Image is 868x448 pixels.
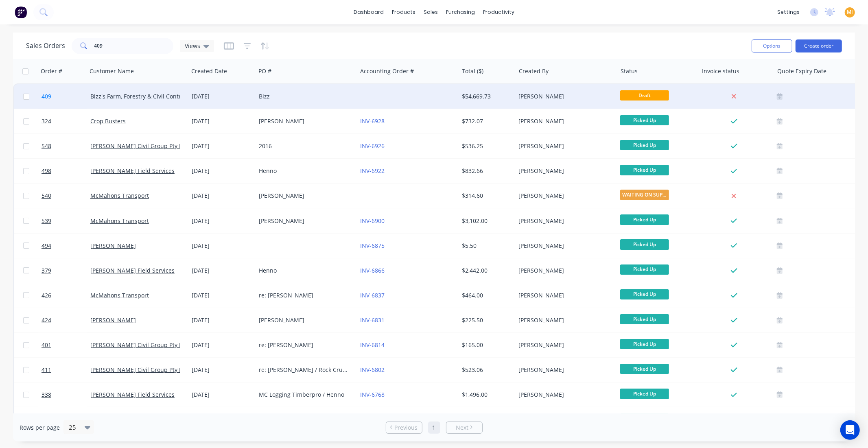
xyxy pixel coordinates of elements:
div: [PERSON_NAME] [519,316,609,324]
span: Previous [394,424,418,432]
div: $54,669.73 [462,92,510,101]
span: 411 [42,366,51,374]
a: [PERSON_NAME] Field Services [90,167,175,175]
a: 401 [42,333,90,357]
span: Next [456,424,468,432]
div: [DATE] [192,366,252,374]
a: 411 [42,358,90,382]
span: 548 [42,142,51,150]
div: $5.50 [462,242,510,250]
a: Page 1 is your current page [428,422,440,434]
div: $832.66 [462,167,510,175]
div: [PERSON_NAME] [519,242,609,250]
div: productivity [479,6,518,18]
span: Picked Up [620,115,669,125]
span: Picked Up [620,214,669,225]
div: [DATE] [192,117,252,125]
span: 409 [42,92,51,101]
div: [PERSON_NAME] [519,142,609,150]
div: PO # [258,67,271,75]
div: [DATE] [192,291,252,299]
div: [DATE] [192,217,252,225]
span: Draft [620,90,669,101]
span: Picked Up [620,165,669,175]
a: [PERSON_NAME] Field Services [90,267,175,274]
a: dashboard [350,6,388,18]
div: re: [PERSON_NAME] [259,291,349,299]
div: Order # [41,67,62,75]
div: [DATE] [192,267,252,275]
div: [PERSON_NAME] [519,92,609,101]
div: Accounting Order # [360,67,414,75]
a: 409 [42,84,90,109]
a: McMahons Transport [90,291,149,299]
a: Crop Busters [90,117,126,125]
span: Picked Up [620,140,669,150]
div: $732.07 [462,117,510,125]
div: [PERSON_NAME] [519,117,609,125]
button: Options [752,39,792,52]
div: [PERSON_NAME] [259,316,349,324]
a: [PERSON_NAME] Field Services [90,391,175,398]
span: Picked Up [620,314,669,324]
div: Henno [259,267,349,275]
div: [PERSON_NAME] [519,192,609,200]
span: Picked Up [620,339,669,349]
a: INV-6866 [361,267,385,274]
div: Henno [259,167,349,175]
h1: Sales Orders [26,42,65,50]
a: 494 [42,234,90,258]
a: 540 [42,184,90,208]
div: [PERSON_NAME] [259,217,349,225]
a: 232 [42,407,90,432]
div: $3,102.00 [462,217,510,225]
a: 426 [42,283,90,308]
div: $523.06 [462,366,510,374]
div: $314.60 [462,192,510,200]
span: Picked Up [620,289,669,299]
div: 2016 [259,142,349,150]
div: [PERSON_NAME] [519,291,609,299]
div: $2,442.00 [462,267,510,275]
span: Views [185,42,200,50]
div: [PERSON_NAME] [259,117,349,125]
div: Open Intercom Messenger [840,420,860,440]
a: 548 [42,134,90,158]
div: Created By [519,67,549,75]
a: Previous page [386,424,422,432]
span: MI [847,9,853,16]
div: [DATE] [192,192,252,200]
div: [PERSON_NAME] [519,217,609,225]
div: [DATE] [192,92,252,101]
div: $536.25 [462,142,510,150]
a: [PERSON_NAME] Civil Group Pty Ltd [90,341,188,349]
div: $1,496.00 [462,391,510,399]
a: INV-6831 [361,316,385,324]
span: 401 [42,341,51,349]
div: [PERSON_NAME] [259,192,349,200]
div: re: [PERSON_NAME] / Rock Crusher [259,366,349,374]
div: products [388,6,420,18]
div: purchasing [442,6,479,18]
img: Factory [15,6,27,18]
a: INV-6802 [361,366,385,374]
div: [PERSON_NAME] [519,366,609,374]
div: [PERSON_NAME] [519,391,609,399]
div: $165.00 [462,341,510,349]
div: Bizz [259,92,349,101]
div: Quote Expiry Date [777,67,826,75]
a: INV-6926 [361,142,385,150]
span: 540 [42,192,51,200]
div: Invoice status [702,67,739,75]
span: 498 [42,167,51,175]
a: 379 [42,258,90,283]
span: 338 [42,391,51,399]
a: [PERSON_NAME] [90,242,136,249]
span: 494 [42,242,51,250]
a: 498 [42,159,90,183]
a: Bizz's Farm, Forestry & Civil Contracting Pty Ltd [90,92,218,100]
span: 424 [42,316,51,324]
span: Picked Up [620,239,669,249]
div: $225.50 [462,316,510,324]
div: [PERSON_NAME] [519,341,609,349]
